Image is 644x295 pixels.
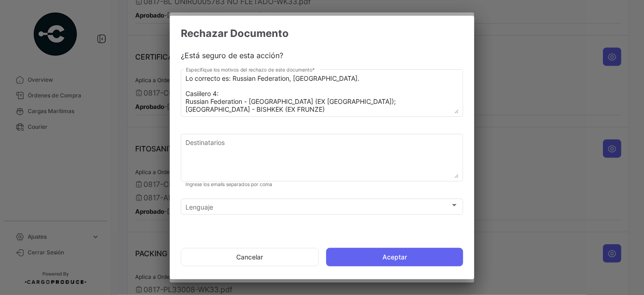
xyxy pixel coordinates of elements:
button: Aceptar [326,248,463,266]
span: Lenguaje [186,203,450,211]
button: Cancelar [181,248,319,266]
h2: Rechazar Documento [181,27,463,40]
p: ¿Está seguro de esta acción? [181,51,463,60]
mat-hint: Ingrese los emails separados por coma [186,182,273,188]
